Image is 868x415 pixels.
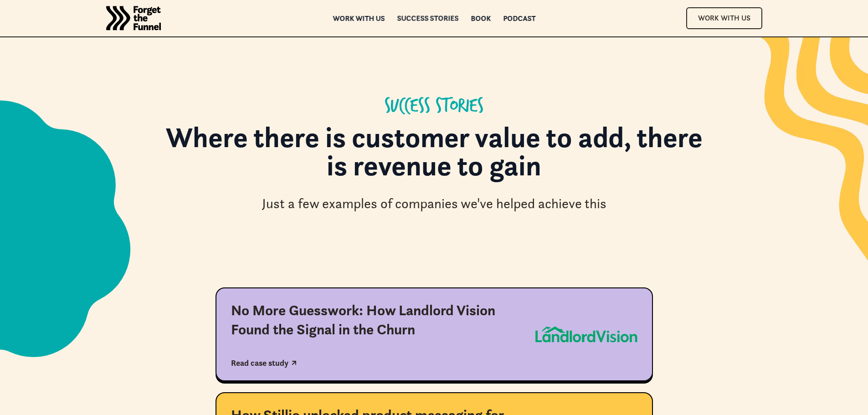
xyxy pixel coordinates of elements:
[471,15,491,21] a: Book
[686,7,762,29] a: Work With Us
[385,96,483,118] div: Success Stories
[216,287,653,381] a: No More Guesswork: How Landlord Vision Found the Signal in the ChurnRead case study
[231,301,520,339] div: No More Guesswork: How Landlord Vision Found the Signal in the Churn
[262,195,606,213] div: Just a few examples of companies we've helped achieve this
[503,15,535,21] a: Podcast
[333,15,385,21] a: Work with us
[231,358,288,368] div: Read case study
[161,123,708,189] h1: Where there is customer value to add, there is revenue to gain
[397,15,458,21] a: Success Stories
